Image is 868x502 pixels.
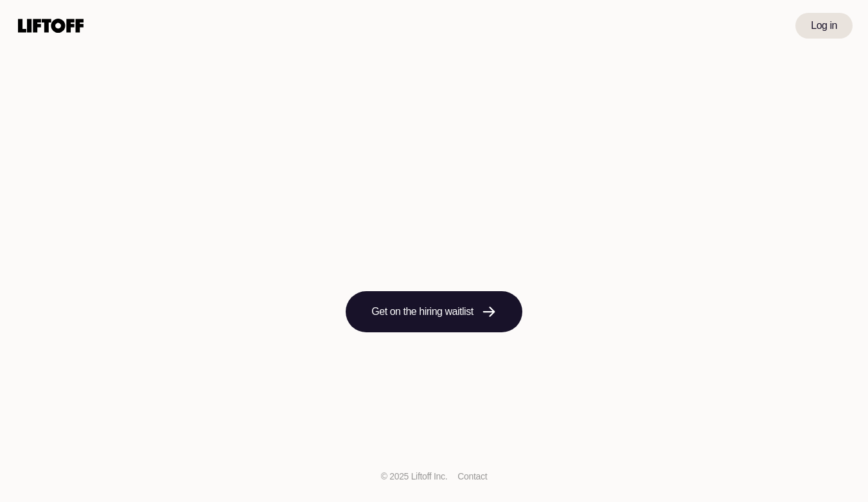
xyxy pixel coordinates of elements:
[795,13,853,39] a: Log in
[375,470,450,483] p: © 2025 Liftoff Inc.
[115,170,752,260] h1: Find breakout opportunities and talent, through people you trust.
[346,291,522,332] a: Get on the hiring waitlist
[371,304,473,319] p: Get on the hiring waitlist
[459,471,493,481] a: Contact
[811,18,837,33] p: Log in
